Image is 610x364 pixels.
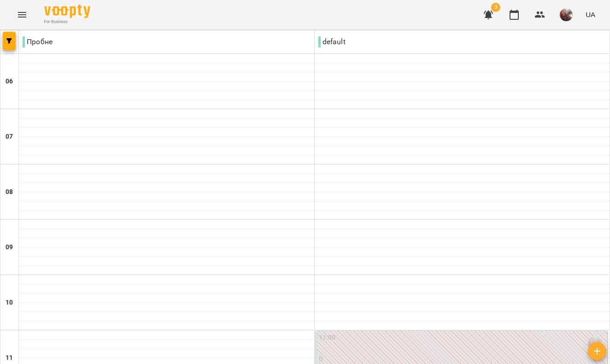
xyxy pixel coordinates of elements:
[319,355,606,363] p: 0
[491,3,500,12] span: 3
[6,132,13,142] h6: 07
[6,242,13,252] h6: 09
[318,36,346,47] p: default
[6,353,13,363] h6: 11
[44,5,90,18] img: Voopty Logo
[588,342,606,360] button: Створити урок
[6,187,13,197] h6: 08
[11,4,33,26] button: Menu
[582,6,599,23] button: UA
[588,336,602,350] img: Гончарова Валерія Павлівна
[23,36,53,47] p: Пробне
[6,298,13,308] h6: 10
[44,19,90,25] span: For Business
[586,10,595,19] span: UA
[6,76,13,87] h6: 06
[319,333,336,343] label: 11:00
[560,8,573,21] img: 07d1fbc4fc69662ef2ada89552c7a29a.jpg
